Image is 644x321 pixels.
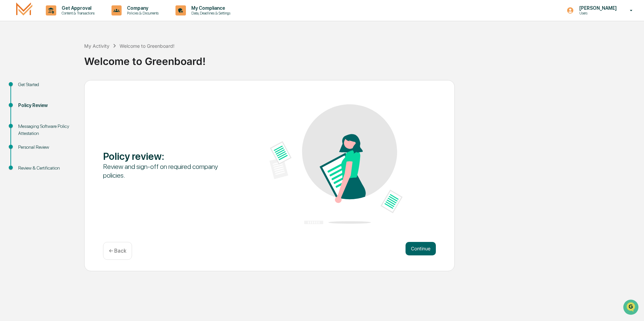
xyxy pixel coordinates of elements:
div: My Activity [84,43,109,49]
iframe: Open customer support [622,299,641,317]
a: 🖐️Preclearance [4,82,46,94]
div: Messaging Software Policy Attestation [18,123,73,137]
button: Continue [406,242,436,255]
div: We're available if you need us! [23,58,85,64]
div: Policy Review [18,102,73,109]
p: ← Back [109,248,126,254]
p: Content & Transactions [56,11,98,15]
img: 1746055101610-c473b297-6a78-478c-a979-82029cc54cd1 [7,51,19,64]
p: [PERSON_NAME] [574,5,620,11]
a: 🔎Data Lookup [4,95,45,107]
div: 🗄️ [49,85,54,91]
img: logo [16,2,32,18]
div: Review and sign-off on required company policies. [103,162,236,180]
p: Company [122,5,162,11]
a: Powered byPylon [47,114,82,119]
span: Attestations [56,85,84,92]
div: Review & Certification [18,165,73,172]
div: Welcome to Greenboard! [120,43,174,49]
span: Data Lookup [13,98,42,104]
p: How can we help? [7,14,123,25]
a: 🗄️Attestations [46,82,86,94]
img: Policy review [269,104,402,224]
p: Policies & Documents [122,11,162,15]
p: My Compliance [186,5,234,11]
p: Users [574,11,620,15]
div: Personal Review [18,144,73,151]
span: Pylon [67,114,82,119]
div: Welcome to Greenboard! [84,50,641,67]
div: 🖐️ [7,85,12,91]
div: 🔎 [7,98,12,104]
p: Get Approval [56,5,98,11]
button: Start new chat [115,53,123,62]
span: Preclearance [13,85,43,92]
div: Get Started [18,81,73,88]
div: Start new chat [23,51,110,58]
div: Policy review : [103,150,236,162]
p: Data, Deadlines & Settings [186,11,234,15]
